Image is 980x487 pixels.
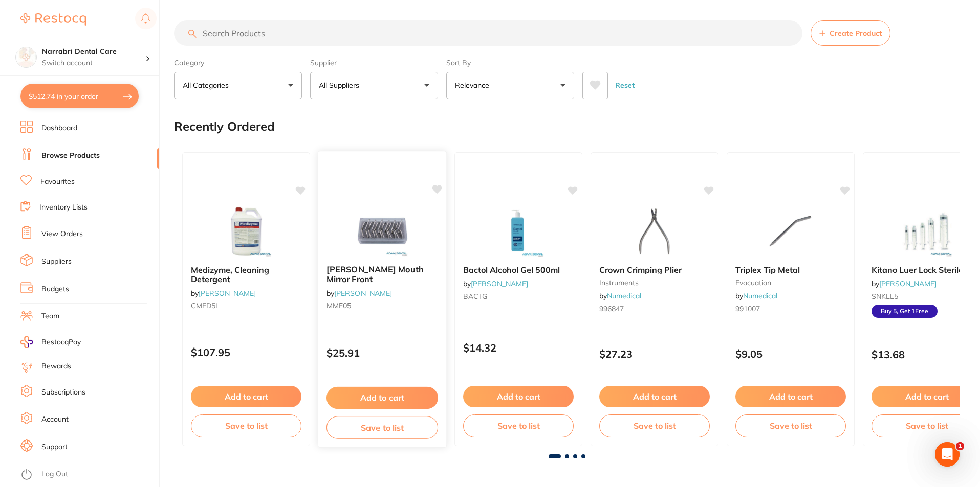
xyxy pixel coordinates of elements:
button: All Categories [174,72,302,99]
button: Add to cart [463,386,574,407]
a: View Orders [41,229,83,239]
button: Add to cart [599,386,710,407]
b: Adam Mouth Mirror Front [326,265,438,284]
iframe: Intercom live chat [935,442,960,467]
h4: Narrabri Dental Care [42,47,145,57]
label: Supplier [310,58,438,67]
button: All Suppliers [310,72,438,99]
a: Restocq Logo [20,8,86,31]
img: RestocqPay [20,336,33,348]
b: Triplex Tip Metal [735,265,846,274]
p: $14.32 [463,342,574,354]
span: RestocqPay [41,337,81,347]
button: Create Product [811,20,890,46]
h2: Recently Ordered [174,120,275,134]
span: by [326,288,392,297]
span: by [463,279,528,288]
span: by [191,289,256,298]
span: by [735,291,777,300]
a: [PERSON_NAME] [199,289,256,298]
a: Support [41,442,68,452]
img: Adam Mouth Mirror Front [349,205,416,257]
p: All Suppliers [319,80,363,90]
p: $9.05 [735,348,846,360]
a: Team [41,311,59,321]
a: Suppliers [41,257,72,267]
button: Relevance [446,72,574,99]
a: [PERSON_NAME] [879,279,937,288]
button: Save to list [599,414,710,437]
label: Sort By [446,58,574,67]
label: Category [174,58,302,67]
small: 991007 [735,305,846,313]
b: Bactol Alcohol Gel 500ml [463,265,574,274]
button: Add to cart [326,387,438,409]
span: 1 [956,442,964,450]
small: evacuation [735,279,846,287]
a: Inventory Lists [39,202,88,213]
button: Reset [612,72,638,99]
a: Favourites [40,177,75,187]
small: BACTG [463,292,574,300]
img: Crown Crimping Plier [621,206,688,257]
small: MMF05 [326,302,438,310]
a: Log Out [41,469,68,479]
b: Crown Crimping Plier [599,265,710,274]
span: Create Product [830,29,882,37]
small: CMED5L [191,302,301,310]
p: All Categories [183,80,233,90]
input: Search Products [174,20,802,46]
a: Subscriptions [41,387,85,398]
a: Numedical [743,291,777,300]
p: Relevance [455,80,493,90]
img: Narrabri Dental Care [16,47,36,67]
p: $25.91 [326,347,438,359]
a: RestocqPay [20,336,81,348]
img: Kitano Luer Lock Sterile [894,206,960,257]
img: Medizyme, Cleaning Detergent [213,206,279,257]
button: Add to cart [191,386,301,407]
img: Triplex Tip Metal [757,206,824,257]
p: $107.95 [191,346,301,358]
a: Budgets [41,284,69,294]
img: Restocq Logo [20,13,86,26]
button: $512.74 in your order [20,84,139,108]
button: Save to list [735,414,846,437]
p: Switch account [42,58,145,68]
span: by [599,291,641,300]
b: Medizyme, Cleaning Detergent [191,265,301,284]
span: Buy 5, Get 1 Free [872,305,938,318]
small: instruments [599,279,710,287]
button: Save to list [463,414,574,437]
a: Browse Products [41,151,100,161]
button: Log Out [20,467,156,483]
a: Account [41,414,69,425]
a: Dashboard [41,123,77,133]
small: 996847 [599,305,710,313]
p: $27.23 [599,348,710,360]
button: Save to list [326,416,438,439]
a: [PERSON_NAME] [471,279,528,288]
button: Add to cart [735,386,846,407]
a: Rewards [41,361,71,372]
img: Bactol Alcohol Gel 500ml [485,206,552,257]
button: Save to list [191,414,301,437]
a: Numedical [607,291,641,300]
a: [PERSON_NAME] [334,288,392,297]
span: by [872,279,937,288]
